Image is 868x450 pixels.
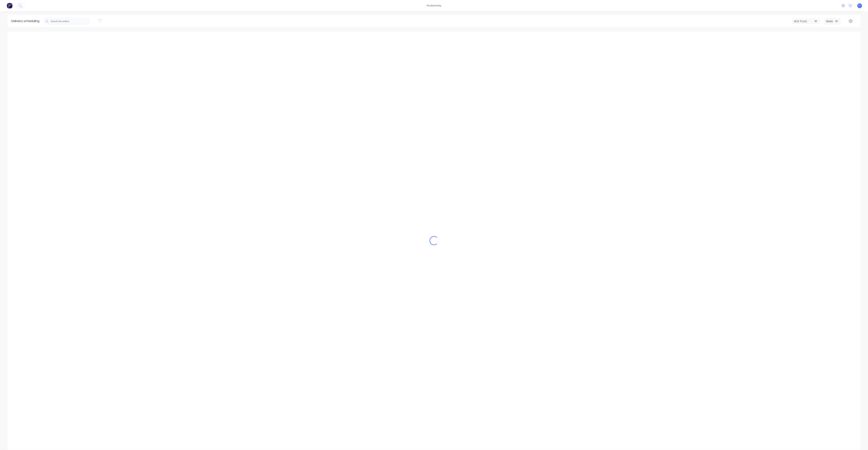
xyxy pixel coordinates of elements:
button: ACA Truck [792,18,820,24]
input: Search for orders [51,17,90,25]
div: Delivery scheduling [8,15,43,27]
img: Factory [7,3,12,8]
div: productivity [425,3,443,8]
span: F1 [858,4,861,7]
button: Week [824,18,841,24]
div: ACA Truck [794,19,815,23]
div: Week [826,19,837,23]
